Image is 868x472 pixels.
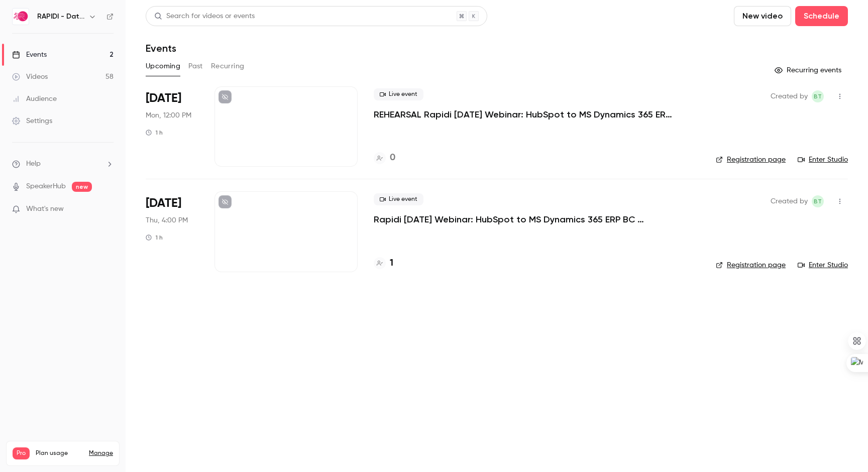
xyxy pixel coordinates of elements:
a: Manage [89,449,113,457]
span: What's new [26,204,64,214]
a: 0 [374,151,395,165]
span: Live event [374,193,423,205]
span: Beate Thomsen [812,195,824,207]
div: Videos [12,72,48,82]
span: Help [26,159,41,169]
a: Registration page [716,260,786,270]
span: BT [814,90,822,102]
div: Keywords by Traffic [111,59,169,66]
span: new [72,182,92,192]
h4: 1 [390,257,393,270]
img: tab_keywords_by_traffic_grey.svg [100,58,108,66]
span: Pro [13,447,30,459]
button: Past [188,58,203,74]
a: Registration page [716,155,786,165]
span: [DATE] [146,90,181,106]
div: Sep 15 Mon, 12:00 PM (Europe/Berlin) [146,86,198,167]
h6: RAPIDI - Data Integration Solutions [37,12,84,22]
span: Beate Thomsen [812,90,824,102]
span: Created by [771,195,808,207]
div: Domain: [DOMAIN_NAME] [26,26,111,34]
button: Upcoming [146,58,180,74]
a: Enter Studio [798,155,848,165]
button: New video [734,6,791,26]
span: Mon, 12:00 PM [146,110,191,121]
button: Recurring events [770,62,848,78]
span: Created by [771,90,808,102]
div: Audience [12,94,57,104]
a: Enter Studio [798,260,848,270]
span: Thu, 4:00 PM [146,215,188,225]
div: Settings [12,116,52,126]
img: tab_domain_overview_orange.svg [27,58,35,66]
h4: 0 [390,151,395,165]
h1: Events [146,42,176,54]
div: Sep 18 Thu, 4:00 PM (Europe/Berlin) [146,191,198,272]
div: Domain Overview [38,59,90,66]
img: RAPIDI - Data Integration Solutions [13,9,29,25]
div: Search for videos or events [154,11,255,22]
span: Plan usage [36,449,83,457]
button: Recurring [211,58,245,74]
span: Live event [374,88,423,100]
div: v 4.0.25 [28,16,49,24]
li: help-dropdown-opener [12,159,114,169]
a: Rapidi [DATE] Webinar: HubSpot to MS Dynamics 365 ERP BC Integration [374,213,675,225]
a: SpeakerHub [26,181,66,192]
a: 1 [374,257,393,270]
span: BT [814,195,822,207]
img: logo_orange.svg [16,16,24,24]
div: 1 h [146,129,163,137]
a: REHEARSAL Rapidi [DATE] Webinar: HubSpot to MS Dynamics 365 ERP BC Integration [374,108,675,121]
span: [DATE] [146,195,181,211]
button: Schedule [795,6,848,26]
div: Events [12,50,47,60]
div: 1 h [146,233,163,242]
iframe: Noticeable Trigger [101,205,114,214]
img: website_grey.svg [16,26,24,34]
